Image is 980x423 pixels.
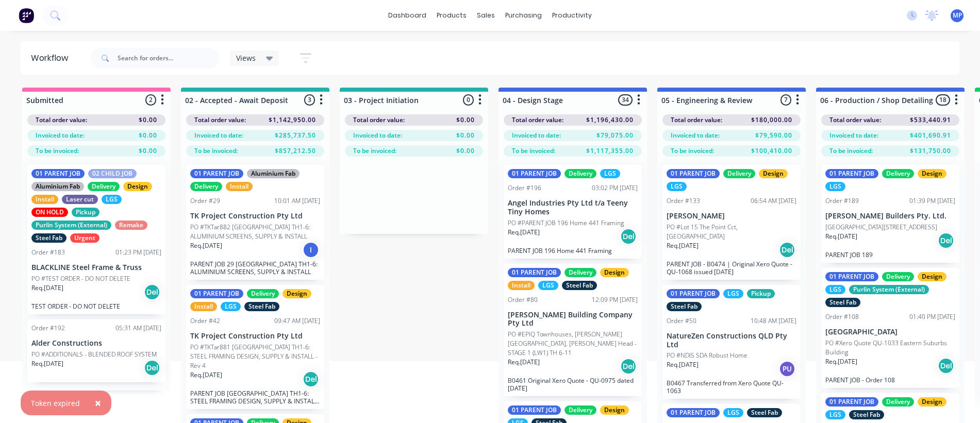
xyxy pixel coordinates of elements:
span: To be invoiced: [829,146,873,156]
span: $0.00 [139,115,157,125]
p: TK Project Construction Pty Ltd [190,212,320,221]
div: purchasing [500,8,547,23]
p: PARENT JOB - B0474 | Original Xero Quote - QU-1068 issued [DATE] [667,260,796,276]
div: 06:54 AM [DATE] [751,196,796,206]
div: Order #183 [31,248,65,257]
span: Total order value: [829,115,881,125]
span: $0.00 [456,115,475,125]
div: Design [283,289,311,298]
div: Design [600,268,629,277]
div: Aluminium Fab [247,169,300,178]
p: TEST ORDER - DO NOT DELETE [31,302,161,310]
div: Del [938,232,954,249]
div: LGS [102,195,122,204]
p: PO #Xero Quote QU-1033 Eastern Suburbs Building [825,339,955,357]
span: $1,196,430.00 [586,115,634,125]
p: PARENT JOB 189 [825,251,955,259]
div: 01 PARENT JOB [508,268,561,277]
p: B0461 Original Xero Quote - QU-0975 dated [DATE] [508,377,638,392]
div: Delivery [564,405,596,415]
div: Steel Fab [31,233,67,243]
div: Order #196 [508,183,541,193]
span: Invoiced to date: [353,131,402,140]
div: 01 PARENT JOBAluminium FabDeliveryInstallOrder #2910:01 AM [DATE]TK Project Construction Pty LtdP... [186,165,324,280]
p: PO #EPIQ Townhouses, [PERSON_NAME][GEOGRAPHIC_DATA], [PERSON_NAME] Head - STAGE 1 (LW1) TH 6-11 [508,330,638,358]
div: 01 PARENT JOBDeliveryDesignLGSOrder #13306:54 AM [DATE][PERSON_NAME]PO #Lot 15 The Point Cct, [GE... [662,165,801,280]
span: MP [953,11,962,20]
button: Close [85,391,111,415]
p: Req. [DATE] [825,357,857,366]
div: Delivery [564,268,596,277]
span: Invoiced to date: [512,131,561,140]
div: LGS [600,169,620,178]
p: Req. [DATE] [508,228,540,237]
span: To be invoiced: [36,146,79,156]
span: × [95,396,101,410]
div: Install [226,182,253,191]
p: Req. [DATE] [508,358,540,367]
div: Order #50 [667,316,696,326]
div: ON HOLD [31,208,68,217]
p: PARENT JOB [GEOGRAPHIC_DATA] TH1-6: STEEL FRAMING DESIGN, SUPPLY & INSTALL Rev 4 [190,390,320,405]
div: Laser cut [62,195,98,204]
div: Delivery [882,397,914,407]
div: Purlin System (External) [849,285,929,294]
div: Design [918,169,946,178]
div: 01:39 PM [DATE] [909,196,955,206]
p: B0467 Transferred from Xero Quote QU-1063 [667,379,796,395]
div: LGS [538,281,558,290]
div: 01 PARENT JOB [825,397,878,407]
div: LGS [825,410,845,419]
span: Invoiced to date: [36,131,85,140]
p: PO #PARENT JOB 196 Home 441 Framing [508,218,624,228]
div: Steel Fab [562,281,597,290]
div: Steel Fab [244,302,279,311]
div: 10:01 AM [DATE] [274,196,320,206]
span: Total order value: [194,115,246,125]
p: Req. [DATE] [667,241,699,250]
div: LGS [825,285,845,294]
div: Token expired [31,398,80,409]
input: Search for orders... [118,48,220,69]
p: [PERSON_NAME] Builders Pty. Ltd. [825,212,955,221]
p: TK Project Construction Pty Ltd [190,332,320,341]
div: 01 PARENT JOBDeliveryDesignLGSPurlin System (External)Steel FabOrder #10801:40 PM [DATE][GEOGRAPH... [821,268,959,388]
div: 01 PARENT JOB [825,169,878,178]
div: LGS [221,302,241,311]
div: Design [600,405,629,415]
div: Del [938,358,954,374]
span: To be invoiced: [194,146,238,156]
div: Steel Fab [667,302,702,311]
div: 01 PARENT JOB [825,272,878,281]
div: Order #133 [667,196,700,206]
p: [PERSON_NAME] Building Company Pty Ltd [508,311,638,328]
div: Delivery [564,169,596,178]
p: PO #TEST ORDER - DO NOT DELETE [31,274,130,283]
p: [GEOGRAPHIC_DATA] [825,328,955,336]
div: Delivery [723,169,755,178]
span: Invoiced to date: [194,131,243,140]
div: Aluminium Fab [31,182,84,191]
div: PU [779,361,795,377]
div: 01 PARENT JOB02 CHILD JOBAluminium FabDeliveryDesignInstallLaser cutLGSON HOLDPickupPurlin System... [27,165,165,314]
span: Invoiced to date: [671,131,720,140]
span: $180,000.00 [751,115,792,125]
div: Order #42 [190,316,220,326]
p: PARENT JOB 29 [GEOGRAPHIC_DATA] TH1-6: ALUMINIUM SCREENS, SUPPLY & INSTALL [190,260,320,276]
div: 02 CHILD JOB [88,169,137,178]
span: To be invoiced: [671,146,714,156]
span: $100,410.00 [751,146,792,156]
div: Urgent [70,233,99,243]
div: 05:31 AM [DATE] [115,324,161,333]
div: 01 PARENT JOB [31,169,85,178]
div: Design [918,272,946,281]
p: PO #NDIS SDA Robust Home [667,351,748,360]
span: $0.00 [456,131,475,140]
span: Total order value: [671,115,722,125]
span: $131,750.00 [910,146,951,156]
p: Req. [DATE] [190,370,222,380]
div: 01 PARENT JOBDeliveryLGSOrder #19603:02 PM [DATE]Angel Industries Pty Ltd t/a Teeny Tiny HomesPO ... [504,165,642,259]
p: NatureZen Constructions QLD Pty Ltd [667,332,796,349]
div: 01 PARENT JOB [667,289,720,298]
div: 01:40 PM [DATE] [909,312,955,322]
